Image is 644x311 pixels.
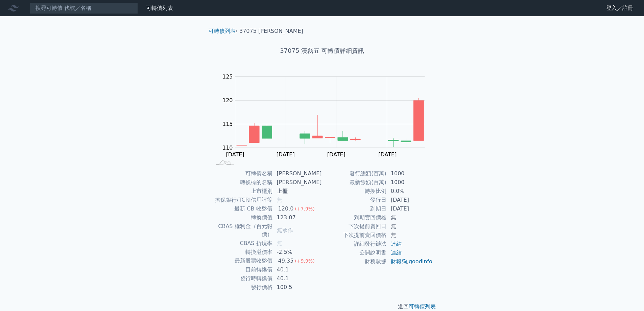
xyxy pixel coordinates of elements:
tspan: 125 [222,73,233,80]
td: 40.1 [273,265,322,274]
td: 擔保銀行/TCRI信用評等 [211,196,273,204]
a: 連結 [391,241,402,247]
td: 無 [387,231,433,240]
td: 轉換價值 [211,213,273,222]
td: 到期日 [322,204,387,213]
tspan: [DATE] [378,151,397,158]
td: CBAS 權利金（百元報價） [211,222,273,239]
g: Series [237,98,424,147]
a: 登入／註冊 [601,3,639,14]
td: 詳細發行辦法 [322,240,387,248]
td: , [387,257,433,266]
td: 下次提前賣回價格 [322,231,387,240]
td: 40.1 [273,274,322,283]
td: 發行總額(百萬) [322,169,387,178]
div: 49.35 [277,257,295,265]
tspan: 115 [222,121,233,127]
span: (+9.9%) [295,258,314,264]
tspan: [DATE] [277,151,295,158]
span: (+7.9%) [295,206,314,212]
td: 123.07 [273,213,322,222]
li: › [209,27,238,35]
td: -2.5% [273,248,322,257]
g: Chart [219,73,435,158]
a: 可轉債列表 [146,5,173,11]
td: 最新股票收盤價 [211,257,273,265]
input: 搜尋可轉債 代號／名稱 [30,2,138,14]
a: 可轉債列表 [209,28,236,34]
span: 無承作 [277,227,293,234]
tspan: [DATE] [226,151,244,158]
h1: 37075 漢磊五 可轉債詳細資訊 [203,46,441,55]
li: 37075 [PERSON_NAME] [239,27,303,35]
p: 返回 [203,303,441,311]
tspan: 120 [222,97,233,104]
td: 最新 CB 收盤價 [211,204,273,213]
td: 無 [387,213,433,222]
td: 目前轉換價 [211,265,273,274]
td: CBAS 折現率 [211,239,273,248]
td: 無 [387,222,433,231]
td: 上櫃 [273,187,322,196]
td: 公開說明書 [322,248,387,257]
a: goodinfo [409,258,432,265]
td: [DATE] [387,204,433,213]
td: 轉換比例 [322,187,387,196]
tspan: [DATE] [327,151,345,158]
tspan: 110 [222,145,233,151]
span: 無 [277,197,282,203]
td: 轉換溢價率 [211,248,273,257]
a: 連結 [391,249,402,256]
td: 上市櫃別 [211,187,273,196]
td: 發行價格 [211,283,273,292]
td: 可轉債名稱 [211,169,273,178]
td: 發行日 [322,196,387,204]
span: 無 [277,240,282,246]
td: 發行時轉換價 [211,274,273,283]
td: 1000 [387,169,433,178]
a: 可轉債列表 [409,303,436,310]
td: 1000 [387,178,433,187]
td: 100.5 [273,283,322,292]
td: 到期賣回價格 [322,213,387,222]
td: 最新餘額(百萬) [322,178,387,187]
td: 財務數據 [322,257,387,266]
td: [DATE] [387,196,433,204]
td: 0.0% [387,187,433,196]
td: [PERSON_NAME] [273,178,322,187]
td: 下次提前賣回日 [322,222,387,231]
a: 財報狗 [391,258,407,265]
td: 轉換標的名稱 [211,178,273,187]
td: [PERSON_NAME] [273,169,322,178]
div: 120.0 [277,205,295,213]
